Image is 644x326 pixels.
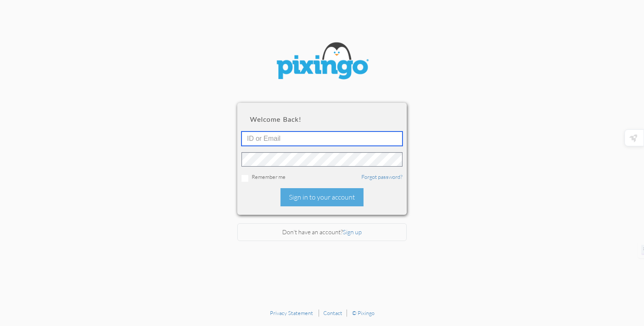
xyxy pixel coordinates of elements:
[352,310,375,316] a: © Pixingo
[270,310,313,316] a: Privacy Statement
[323,310,342,316] a: Contact
[250,115,394,123] h2: Welcome back!
[271,38,373,86] img: pixingo logo
[361,173,402,180] a: Forgot password?
[241,173,402,182] div: Remember me
[280,188,364,206] div: Sign in to your account
[343,228,362,236] a: Sign up
[241,131,402,146] input: ID or Email
[237,223,407,241] div: Don't have an account?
